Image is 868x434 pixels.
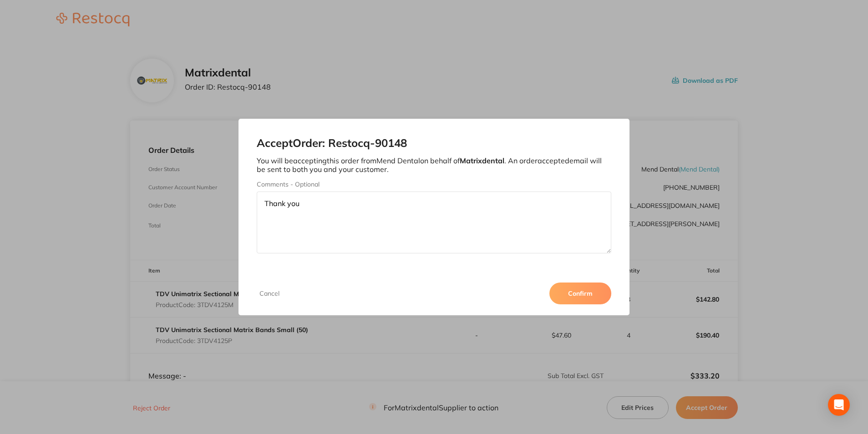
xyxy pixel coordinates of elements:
b: Matrixdental [460,156,504,165]
p: You will be accepting this order from Mend Dental on behalf of . An order accepted email will be ... [257,156,611,173]
h2: Accept Order: Restocq- 90148 [257,137,611,150]
label: Comments - Optional [257,181,611,188]
button: Cancel [257,289,282,298]
textarea: Thank you [257,192,611,253]
div: Open Intercom Messenger [828,394,850,416]
button: Confirm [549,283,611,304]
